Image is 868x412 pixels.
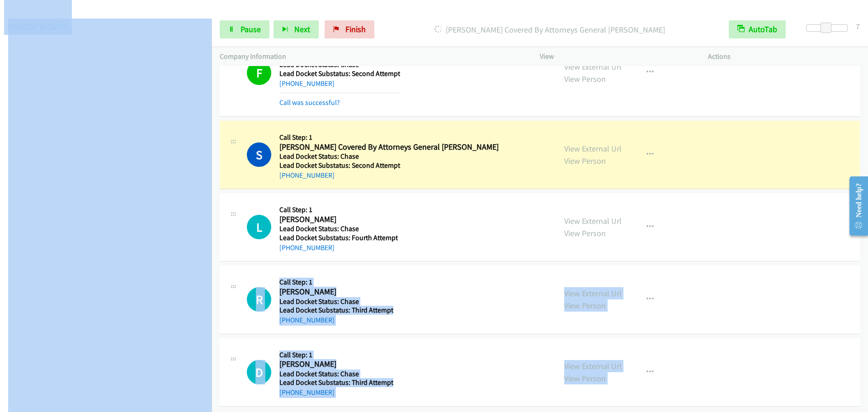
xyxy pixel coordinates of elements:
div: 7 [856,20,860,33]
h5: Lead Docket Substatus: Second Attempt [279,69,400,78]
h5: Lead Docket Status: Chase [279,369,393,379]
p: [PERSON_NAME] Covered By Attorneys General [PERSON_NAME] [387,24,712,36]
p: View [540,51,692,62]
a: View Person [564,228,606,238]
h5: Call Step: 1 [279,278,393,287]
h2: [PERSON_NAME] [279,359,393,369]
h5: Lead Docket Status: Chase [279,152,499,161]
a: View External Url [564,143,622,154]
h2: [PERSON_NAME] Covered By Attorneys General [PERSON_NAME] [279,142,499,152]
a: View External Url [564,62,622,72]
div: The call is yet to be attempted [247,287,271,312]
a: [PHONE_NUMBER] [279,388,335,397]
h5: Lead Docket Substatus: Third Attempt [279,306,393,315]
h5: Lead Docket Status: Chase [279,297,393,306]
h5: Call Step: 1 [279,133,499,142]
div: The call is yet to be attempted [247,360,271,384]
button: AutoTab [729,20,786,38]
a: Pause [220,20,269,38]
h1: R [247,287,271,312]
p: Company Information [220,51,524,62]
h2: [PERSON_NAME] [279,214,398,225]
a: View External Url [564,361,622,371]
h1: D [247,360,271,384]
a: View External Url [564,288,622,298]
h1: L [247,215,271,239]
a: [PHONE_NUMBER] [279,171,335,180]
h5: Call Step: 1 [279,205,398,214]
h5: Lead Docket Substatus: Fourth Attempt [279,233,398,242]
a: View Person [564,74,606,84]
span: Finish [345,24,366,34]
button: Next [274,20,319,38]
a: [PHONE_NUMBER] [279,243,335,252]
span: Pause [241,24,261,34]
a: Call was successful? [279,98,340,107]
a: View Person [564,156,606,166]
h5: Lead Docket Substatus: Second Attempt [279,161,499,170]
h1: S [247,142,271,167]
iframe: Resource Center [842,170,868,242]
h5: Lead Docket Status: Chase [279,224,398,233]
h5: Lead Docket Substatus: Third Attempt [279,378,393,387]
a: [PHONE_NUMBER] [279,79,335,88]
a: [PHONE_NUMBER] [279,316,335,324]
p: Actions [708,51,860,62]
span: Next [294,24,310,34]
a: View Person [564,373,606,384]
a: Finish [325,20,374,38]
h5: Call Step: 1 [279,350,393,360]
a: View External Url [564,216,622,226]
h1: F [247,61,271,85]
h2: [PERSON_NAME] [279,287,393,297]
a: View Person [564,300,606,311]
